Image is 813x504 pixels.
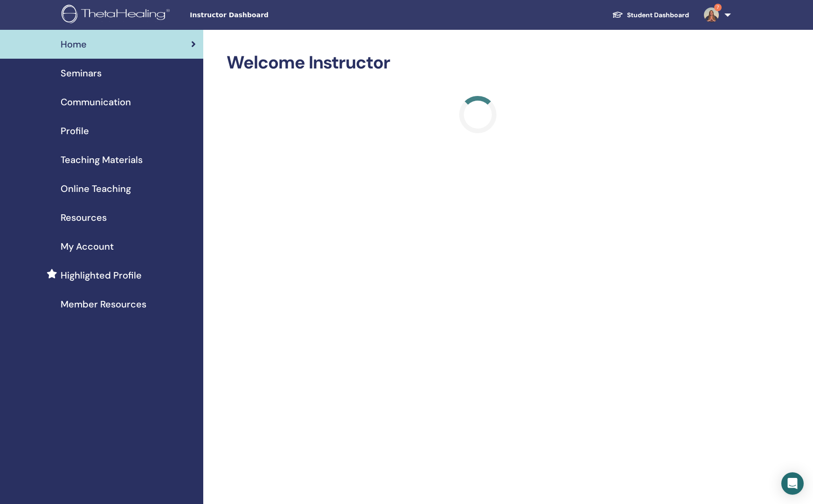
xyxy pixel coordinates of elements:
h2: Welcome Instructor [227,52,729,74]
span: Instructor Dashboard [190,10,330,20]
span: My Account [61,239,114,253]
span: Profile [61,124,89,138]
span: Resources [61,211,107,225]
span: Teaching Materials [61,153,143,167]
img: logo.png [62,5,173,26]
span: Highlighted Profile [61,268,142,282]
span: Home [61,37,87,51]
span: Communication [61,95,131,109]
span: Member Resources [61,297,146,311]
span: Online Teaching [61,182,131,196]
img: default.jpg [704,7,719,22]
span: Seminars [61,66,102,80]
span: 7 [714,4,722,11]
div: Open Intercom Messenger [781,472,804,495]
img: graduation-cap-white.svg [612,11,623,19]
a: Student Dashboard [605,7,696,24]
